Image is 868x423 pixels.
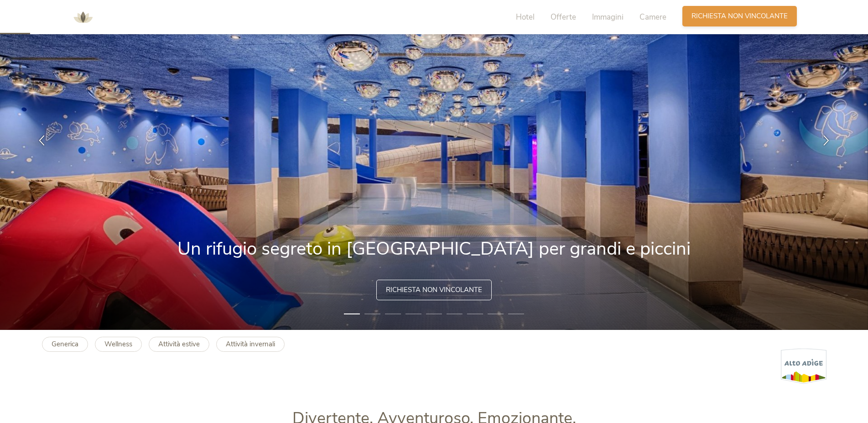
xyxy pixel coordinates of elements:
[639,12,666,22] span: Camere
[691,11,788,21] span: Richiesta non vincolante
[781,348,826,384] img: Alto Adige
[52,339,78,349] b: Generica
[386,285,482,295] span: Richiesta non vincolante
[42,337,88,352] a: Generica
[69,14,97,20] a: AMONTI & LUNARIS Wellnessresort
[516,12,535,22] span: Hotel
[216,337,285,352] a: Attività invernali
[149,337,209,352] a: Attività estive
[158,339,200,349] b: Attività estive
[104,339,132,349] b: Wellness
[69,4,97,31] img: AMONTI & LUNARIS Wellnessresort
[592,12,624,22] span: Immagini
[95,337,142,352] a: Wellness
[226,339,275,349] b: Attività invernali
[551,12,576,22] span: Offerte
